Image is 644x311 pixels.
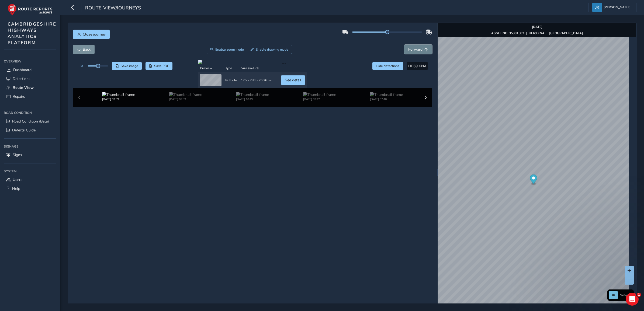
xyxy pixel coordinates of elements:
[4,142,56,151] div: Signage
[372,62,403,70] button: Hide detections
[256,47,288,52] span: Enable drawing mode
[169,97,202,101] div: [DATE] 09:59
[207,45,247,54] button: Zoom
[13,177,22,182] span: Users
[285,78,301,83] span: See detail
[370,92,403,97] img: Thumbnail frame
[4,126,56,135] a: Defects Guide
[303,97,336,101] div: [DATE] 09:42
[12,119,49,124] span: Road Condition (Beta)
[236,97,269,101] div: [DATE] 10:49
[102,97,135,101] div: [DATE] 09:59
[370,97,403,101] div: [DATE] 07:46
[549,31,583,35] strong: [GEOGRAPHIC_DATA]
[4,117,56,126] a: Road Condition (Beta)
[8,4,53,16] img: rr logo
[637,293,641,297] span: 1
[73,30,110,39] button: Close journey
[13,94,25,99] span: Repairs
[8,21,56,46] span: CAMBRIDGESHIRE HIGHWAYS ANALYTICS PLATFORM
[4,92,56,101] a: Repairs
[239,72,275,88] td: 175 x 283 x 26.26 mm
[83,47,91,52] span: Back
[4,57,56,65] div: Overview
[303,92,336,97] img: Thumbnail frame
[4,83,56,92] a: Route View
[529,31,545,35] strong: HF69 KNA
[73,45,95,54] button: Back
[620,293,632,297] span: Network
[408,47,423,52] span: Forward
[13,67,32,72] span: Dashboard
[83,32,106,37] span: Close journey
[169,92,202,97] img: Thumbnail frame
[13,76,30,81] span: Detections
[376,64,399,68] span: Hide detections
[223,72,239,88] td: Pothole
[404,45,432,54] button: Forward
[4,167,56,175] div: System
[4,65,56,74] a: Dashboard
[626,293,639,306] iframe: Intercom live chat
[491,31,524,35] strong: ASSET NO. 35301583
[154,64,169,68] span: Save PDF
[4,151,56,159] a: Signs
[121,64,138,68] span: Save image
[408,64,427,69] span: HF69 KNA
[532,25,542,29] strong: [DATE]
[4,184,56,193] a: Help
[13,152,22,158] span: Signs
[592,3,632,12] button: [PERSON_NAME]
[530,174,537,186] div: Map marker
[604,3,631,12] span: [PERSON_NAME]
[491,31,583,35] div: | |
[592,3,602,12] img: diamond-layout
[102,92,135,97] img: Thumbnail frame
[215,47,244,52] span: Enable zoom mode
[4,74,56,83] a: Detections
[281,75,305,85] button: See detail
[4,175,56,184] a: Users
[85,5,141,12] span: route-view/journeys
[236,92,269,97] img: Thumbnail frame
[146,62,173,70] button: PDF
[13,85,34,90] span: Route View
[112,62,142,70] button: Save
[12,186,20,191] span: Help
[4,109,56,117] div: Road Condition
[12,128,36,133] span: Defects Guide
[247,45,292,54] button: Draw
